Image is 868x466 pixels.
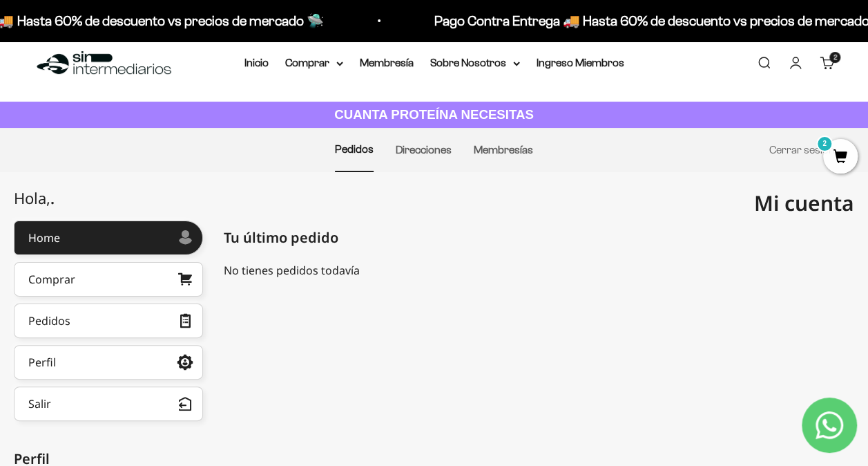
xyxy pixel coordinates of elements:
[244,57,269,68] a: Inicio
[50,187,55,208] span: .
[833,54,837,61] span: 2
[396,144,452,156] a: Direcciones
[14,221,203,255] a: Home
[28,398,51,409] div: Salir
[224,227,338,248] span: Tu último pedido
[28,232,60,243] div: Home
[334,107,534,122] strong: CUANTA PROTEÍNA NECESITAS
[28,357,56,368] div: Perfil
[285,54,343,72] summary: Comprar
[14,262,203,297] a: Comprar
[430,54,520,72] summary: Sobre Nosotros
[14,304,203,338] a: Pedidos
[754,189,854,217] span: Mi cuenta
[769,144,835,156] a: Cerrar sesión
[816,136,833,152] mark: 2
[28,274,75,285] div: Comprar
[224,262,854,279] div: No tienes pedidos todavía
[360,57,414,68] a: Membresía
[537,57,624,68] a: Ingreso Miembros
[28,315,70,326] div: Pedidos
[823,150,858,165] a: 2
[14,189,55,207] div: Hola,
[14,345,203,380] a: Perfil
[14,386,203,421] button: Salir
[474,144,533,156] a: Membresías
[335,143,374,155] a: Pedidos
